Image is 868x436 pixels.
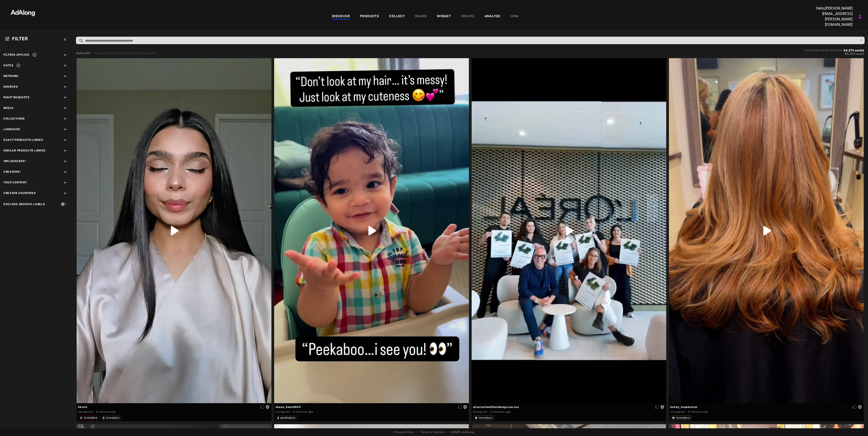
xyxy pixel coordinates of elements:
button: 54,274exact [805,52,864,56]
span: hirarix [78,405,270,409]
i: keyboard_arrow_down [63,170,68,175]
span: Language [3,128,20,131]
button: Enable diffusion on this media [259,405,266,409]
i: keyboard_arrow_down [63,63,68,68]
span: ahaan_khan2024 [276,405,468,409]
div: Instagram [78,410,92,414]
i: keyboard_arrow_down [63,106,68,111]
i: keyboard_arrow_down [63,116,68,121]
div: WIDGET [437,14,451,19]
span: oliverschmidthairdesign.am.zoo [473,405,665,409]
i: keyboard_arrow_down [63,191,68,196]
i: keyboard_arrow_down [63,84,68,89]
time: 2025-09-09T14:28:27.000Z [491,410,511,413]
div: Instagram [473,410,487,414]
iframe: Chat Widget [845,414,868,436]
span: • [447,430,449,434]
div: lorealpro [672,416,690,419]
div: Instagram [276,410,290,414]
div: CREATE [461,14,475,19]
span: Creator Countries [3,192,36,195]
span: Rights not requested [660,405,664,408]
i: keyboard_arrow_left [63,37,68,42]
span: lorealpro [676,416,690,419]
div: lorealpro [475,416,493,419]
span: hairby_hopebruton [670,405,862,409]
span: Rights not requested [266,405,270,408]
div: peekaboo [277,416,296,419]
time: 2025-09-09T14:28:23.000Z [688,410,708,413]
div: lorealpro [80,416,98,419]
div: Instagram [670,410,685,414]
span: © 2025 - Adalong [451,430,474,434]
button: 54,274partial [844,49,864,52]
span: peekaboo [280,416,296,419]
span: Media [3,106,14,110]
div: CRM [510,14,518,19]
time: 2025-09-09T14:29:39.000Z [96,410,116,413]
div: lorealpro [103,416,120,419]
a: Terms of Service [420,430,444,434]
i: keyboard_arrow_down [63,127,68,132]
span: • [417,430,418,434]
i: keyboard_arrow_down [63,148,68,153]
span: · [93,410,95,414]
span: lorealpro [479,416,493,419]
i: keyboard_arrow_down [63,138,68,143]
button: Enable diffusion on this media [456,405,463,409]
span: 54,274 [845,52,855,55]
span: Sources [3,85,18,88]
p: Hello, [PERSON_NAME][EMAIL_ADDRESS][PERSON_NAME][DOMAIN_NAME] [807,6,853,27]
button: Enable diffusion on this media [653,405,660,409]
span: lorealpro [106,416,120,419]
i: keyboard_arrow_down [63,53,68,57]
div: Exclude Graphic Labels [3,202,45,206]
span: Filters applied [3,53,29,56]
span: Network [3,74,19,78]
time: 2025-09-09T14:28:30.000Z [293,410,313,413]
span: Rights not requested [858,405,862,408]
div: PRODUCTS [360,14,379,19]
div: Press shift+click to select multiple medias [94,51,158,55]
span: Rights not requested [463,405,467,408]
div: ANALYZE [485,14,500,19]
span: Right Requests [3,96,29,99]
img: 63233d7d88ed69de3c212112c67096b6.png [3,6,43,19]
span: Your Content [3,181,27,184]
span: Estimated media matches: [805,49,843,52]
i: keyboard_arrow_down [63,180,68,185]
i: keyboard_arrow_down [63,95,68,100]
button: Select All [76,51,90,55]
div: COLLECT [389,14,405,19]
a: Privacy Policy [394,430,414,434]
span: Filter [12,36,28,41]
div: DISCOVER [332,14,350,19]
span: 54,274 [844,49,854,52]
span: · [488,410,490,414]
span: Collections [3,117,25,120]
span: · [686,410,687,414]
i: keyboard_arrow_down [63,74,68,79]
span: Influencers* [3,160,26,163]
div: SHARE [415,14,427,19]
button: Enable diffusion on this media [851,405,858,409]
span: Exact Products Linked [3,138,43,141]
span: Dates [3,64,13,67]
span: · [291,410,292,414]
span: Similar Products Linked [3,149,46,152]
span: Creators* [3,170,21,173]
span: lorealpro [84,416,98,419]
button: Account settings [856,13,864,20]
i: keyboard_arrow_down [63,159,68,164]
